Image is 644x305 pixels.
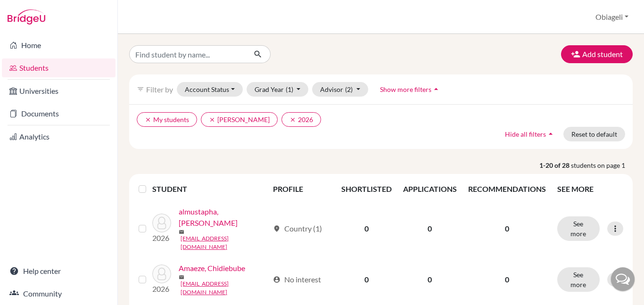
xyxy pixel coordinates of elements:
[571,160,633,170] span: students on page 1
[557,216,600,241] button: See more
[209,116,215,123] i: clear
[336,178,397,200] th: SHORTLISTED
[336,200,397,257] td: 0
[146,85,173,94] span: Filter by
[2,127,116,146] a: Analytics
[281,112,321,127] button: clear2026
[152,178,267,200] th: STUDENT
[137,112,197,127] button: clearMy students
[2,82,116,100] a: Universities
[2,262,116,280] a: Help center
[179,274,184,280] span: mail
[179,229,184,235] span: mail
[267,178,336,200] th: PROFILE
[289,116,296,123] i: clear
[137,85,144,93] i: filter_list
[2,36,116,55] a: Home
[2,58,116,77] a: Students
[273,276,281,283] span: account_circle
[273,223,322,234] div: Country (1)
[372,82,449,97] button: Show more filtersarrow_drop_up
[2,104,116,123] a: Documents
[145,116,151,123] i: clear
[273,274,321,285] div: No interest
[397,257,462,302] td: 0
[591,8,633,26] button: Obiageli
[8,9,45,25] img: Bridge-U
[2,284,116,303] a: Community
[177,82,243,97] button: Account Status
[552,178,629,200] th: SEE MORE
[561,45,633,63] button: Add student
[397,178,462,200] th: APPLICATIONS
[201,112,278,127] button: clear[PERSON_NAME]
[468,274,546,285] p: 0
[181,234,268,251] a: [EMAIL_ADDRESS][DOMAIN_NAME]
[312,82,368,97] button: Advisor(2)
[468,223,546,234] p: 0
[380,85,431,93] span: Show more filters
[336,257,397,302] td: 0
[505,130,546,138] span: Hide all filters
[152,283,171,295] p: 2026
[497,127,563,141] button: Hide all filtersarrow_drop_up
[397,200,462,257] td: 0
[557,267,600,292] button: See more
[152,264,171,283] img: Amaeze, Chidiebube
[247,82,309,97] button: Grad Year(1)
[563,127,625,141] button: Reset to default
[181,280,268,297] a: [EMAIL_ADDRESS][DOMAIN_NAME]
[179,263,245,274] a: Amaeze, Chidiebube
[152,232,171,244] p: 2026
[179,206,268,229] a: almustapha, [PERSON_NAME]
[462,178,552,200] th: RECOMMENDATIONS
[273,225,281,232] span: location_on
[129,45,246,63] input: Find student by name...
[546,129,555,139] i: arrow_drop_up
[539,160,571,170] strong: 1-20 of 28
[431,84,441,94] i: arrow_drop_up
[345,85,353,93] span: (2)
[152,214,171,232] img: almustapha, juliana
[286,85,293,93] span: (1)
